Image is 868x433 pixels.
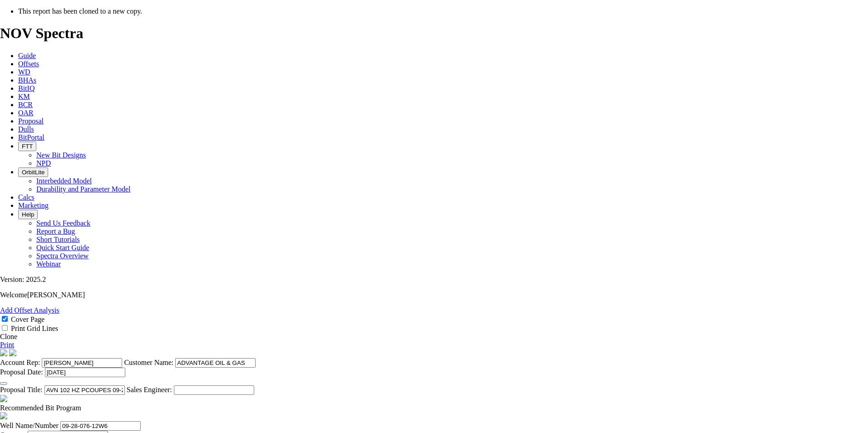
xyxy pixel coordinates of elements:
[18,93,30,100] a: KM
[36,151,86,159] a: New Bit Designs
[22,143,33,150] span: FTT
[18,68,30,76] a: WD
[18,52,36,59] a: Guide
[36,236,80,243] a: Short Tutorials
[36,244,89,251] a: Quick Start Guide
[36,219,90,227] a: Send Us Feedback
[9,349,16,356] img: cover-graphic.e5199e77.png
[18,125,34,133] a: Dulls
[18,84,35,92] a: BitIQ
[18,167,48,177] button: OrbitLite
[27,291,85,299] span: [PERSON_NAME]
[18,60,39,68] a: Offsets
[36,260,61,268] a: Webinar
[36,185,131,193] a: Durability and Parameter Model
[22,169,44,176] span: OrbitLite
[18,193,35,201] a: Calcs
[36,227,75,235] a: Report a Bug
[11,325,58,332] label: Print Grid Lines
[18,7,142,15] span: This report has been cloned to a new copy.
[36,177,92,185] a: Interbedded Model
[18,117,44,125] a: Proposal
[18,210,38,219] button: Help
[18,142,36,151] button: FTT
[18,109,34,117] a: OAR
[36,159,51,167] a: NPD
[18,76,36,84] a: BHAs
[124,359,173,366] label: Customer Name:
[18,202,49,209] a: Marketing
[18,133,44,141] a: BitPortal
[22,211,34,218] span: Help
[36,252,89,260] a: Spectra Overview
[18,101,33,108] a: BCR
[127,386,172,394] label: Sales Engineer:
[11,315,44,323] label: Cover Page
